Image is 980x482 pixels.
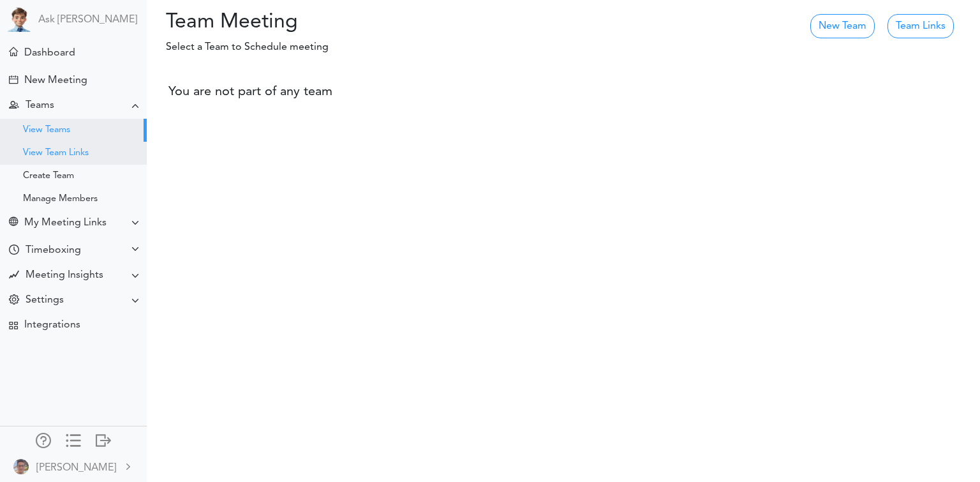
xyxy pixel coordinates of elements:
div: Dashboard [24,47,75,59]
div: Create Meeting [9,75,18,84]
a: [PERSON_NAME] [1,452,145,481]
div: [PERSON_NAME] [36,460,116,476]
div: Manage Members [23,196,98,202]
a: Change side menu [66,433,81,451]
div: Manage Members and Externals [36,433,51,446]
div: Time Your Goals [9,245,19,257]
div: Share Meeting Link [9,217,18,229]
div: Teams [26,100,54,112]
img: 9k= [13,459,29,474]
a: Ask [PERSON_NAME] [38,14,137,26]
a: New Team [810,14,875,38]
div: My Meeting Links [24,217,107,229]
h5: You are not part of any team [168,84,964,100]
div: Integrations [24,319,80,331]
div: View Teams [23,127,70,133]
div: Meeting Dashboard [9,47,18,56]
div: Meeting Insights [26,269,103,282]
div: Settings [26,294,64,306]
div: View Team Links [23,150,89,156]
div: Log out [96,433,111,446]
a: Team Links [887,14,954,38]
div: Create Team [23,173,74,179]
div: TEAMCAL AI Workflow Apps [9,321,18,330]
div: New Meeting [24,75,87,87]
img: Powered by TEAMCAL AI [6,6,32,32]
h2: Team Meeting [147,10,412,34]
p: Select a Team to Schedule meeting [157,40,740,55]
div: Show only icons [66,433,81,446]
div: Timeboxing [26,245,81,257]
